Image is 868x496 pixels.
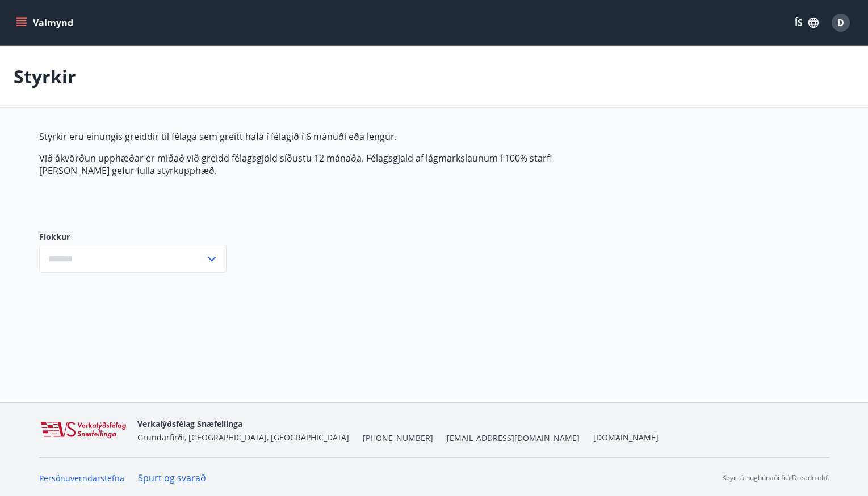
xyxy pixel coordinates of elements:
[39,421,128,440] img: WvRpJk2u6KDFA1HvFrCJUzbr97ECa5dHUCvez65j.png
[593,432,659,443] a: [DOMAIN_NAME]
[722,473,829,483] p: Keyrt á hugbúnaði frá Dorado ehf.
[363,433,433,444] span: [PHONE_NUMBER]
[14,12,78,33] button: menu
[39,130,575,143] p: Styrkir eru einungis greiddir til félaga sem greitt hafa í félagið í 6 mánuði eða lengur.
[137,432,349,443] span: Grundarfirði, [GEOGRAPHIC_DATA], [GEOGRAPHIC_DATA]
[837,16,844,29] span: D
[39,473,124,484] a: Persónuverndarstefna
[39,231,227,243] label: Flokkur
[789,12,825,33] button: ÍS
[137,418,242,429] span: Verkalýðsfélag Snæfellinga
[447,433,580,444] span: [EMAIL_ADDRESS][DOMAIN_NAME]
[39,152,575,177] p: Við ákvörðun upphæðar er miðað við greidd félagsgjöld síðustu 12 mánaða. Félagsgjald af lágmarksl...
[14,64,76,89] p: Styrkir
[138,472,206,484] a: Spurt og svarað
[827,9,854,36] button: D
